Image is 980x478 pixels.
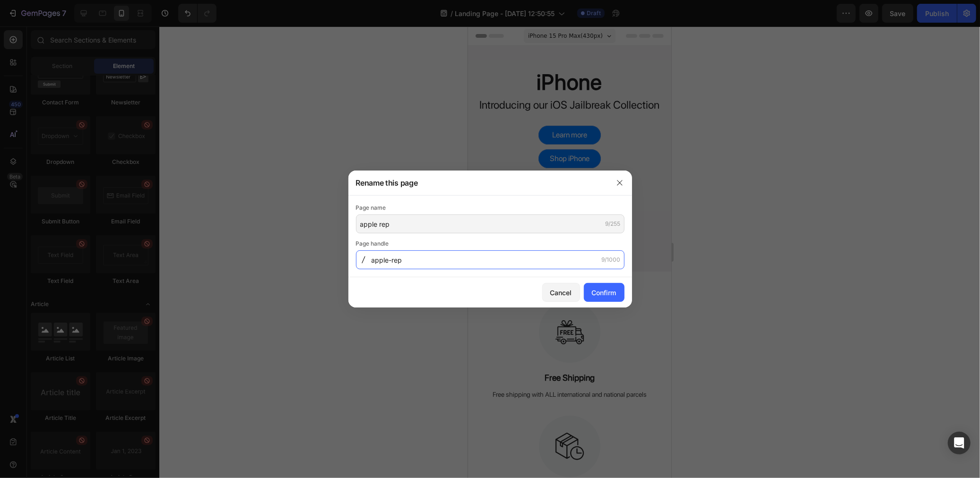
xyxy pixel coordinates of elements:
div: Cancel [550,288,572,298]
p: Introducing our iOS Jailbreak Collection [12,70,192,87]
p: Free shipping with ALL international and national parcels [8,363,195,373]
div: Shop iPhone [82,127,121,138]
button: Shop iPhone [70,123,133,142]
div: Page name [356,203,624,213]
button: Confirm [584,283,624,302]
div: 9/1000 [602,256,621,264]
img: Alt Image [71,275,132,336]
button: Cancel [542,283,580,302]
button: Learn more [70,99,133,118]
h2: iPhone [11,39,193,72]
div: Learn more [84,103,119,114]
img: image_demo.jpg [83,185,121,223]
p: Built with [MEDICAL_DATA] 2.0 [9,154,195,165]
p: Free Shipping [8,345,195,358]
h3: Rename this page [356,177,418,188]
span: iPhone 15 Pro Max ( 430 px) [60,5,135,14]
div: 9/255 [606,220,621,228]
div: Page handle [356,239,624,248]
div: Confirm [592,288,616,298]
img: Alt Image [71,389,132,451]
div: Open Intercom Messenger [948,432,971,454]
